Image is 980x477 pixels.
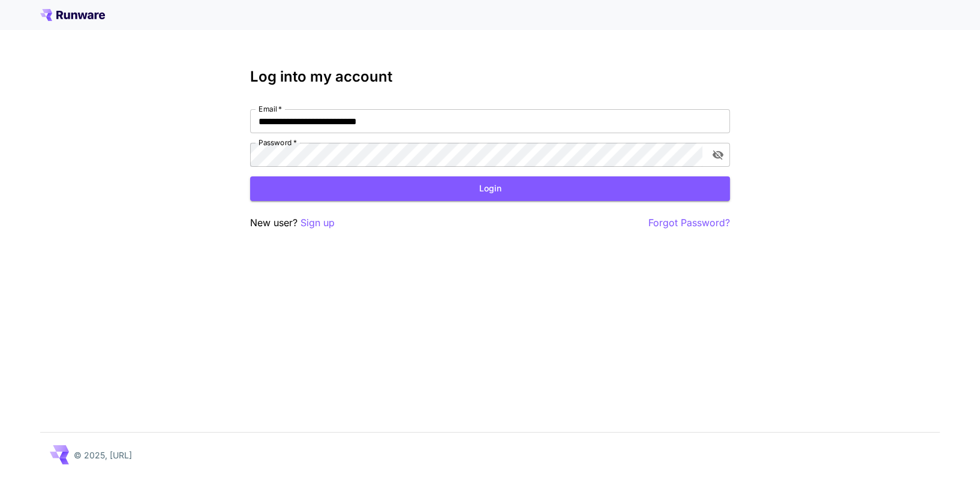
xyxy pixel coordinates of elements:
label: Email [258,104,282,114]
p: © 2025, [URL] [74,449,132,461]
button: Forgot Password? [648,215,730,230]
button: Login [250,176,730,201]
label: Password [258,137,297,148]
button: Sign up [300,215,335,230]
button: toggle password visibility [707,144,729,166]
p: New user? [250,215,335,230]
h3: Log into my account [250,68,730,85]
